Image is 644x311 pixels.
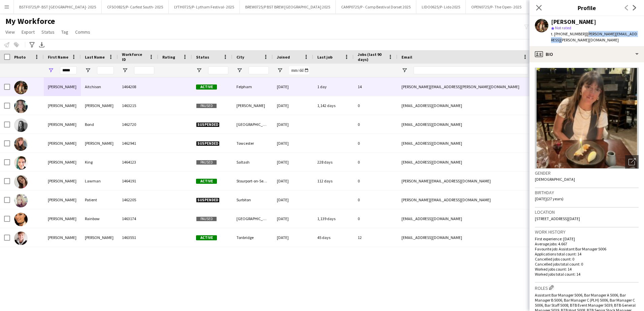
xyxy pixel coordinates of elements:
[44,77,81,96] div: [PERSON_NAME]
[397,153,532,171] div: [EMAIL_ADDRESS][DOMAIN_NAME]
[551,19,596,25] div: [PERSON_NAME]
[61,29,68,35] span: Tag
[535,170,639,176] h3: Gender
[118,134,158,152] div: 1462941
[14,175,28,188] img: Katie Lawman
[81,77,118,96] div: Aitchison
[535,236,639,241] p: First experience: [DATE]
[535,216,580,221] span: [STREET_ADDRESS][DATE]
[354,153,397,171] div: 0
[414,66,528,74] input: Email Filter Input
[14,232,28,245] img: Katie Skelton
[122,52,146,62] span: Workforce ID
[196,122,220,127] span: Suspended
[273,96,313,115] div: [DATE]
[397,209,532,228] div: [EMAIL_ADDRESS][DOMAIN_NAME]
[313,77,354,96] div: 1 day
[38,41,46,49] app-action-btn: Export XLSX
[97,66,114,74] input: Last Name Filter Input
[232,172,273,190] div: Stourport-on-Severn
[196,67,202,73] button: Open Filter Menu
[41,29,55,35] span: Status
[39,28,57,36] a: Status
[535,256,639,262] p: Cancelled jobs count: 0
[397,191,532,209] div: [PERSON_NAME][EMAIL_ADDRESS][DOMAIN_NAME]
[208,66,228,74] input: Status Filter Input
[466,0,527,13] button: OPEN0725/P- The Open- 2025
[14,55,26,60] span: Photo
[313,96,354,115] div: 1,142 days
[232,134,273,152] div: Towcester
[81,153,118,171] div: King
[232,153,273,171] div: Saltash
[535,241,639,246] p: Average jobs: 4.667
[72,28,93,36] a: Comms
[535,251,639,256] p: Applications total count: 14
[28,41,36,49] app-action-btn: Advanced filters
[277,55,290,60] span: Joined
[401,55,412,60] span: Email
[14,118,28,132] img: Katie Bond
[85,67,91,73] button: Open Filter Menu
[75,29,90,35] span: Comms
[551,31,637,42] span: | [PERSON_NAME][EMAIL_ADDRESS][PERSON_NAME][DOMAIN_NAME]
[535,272,639,277] p: Worked jobs total count: 14
[535,196,563,201] span: [DATE] (27 years)
[118,209,158,228] div: 1463174
[5,16,55,26] span: My Workforce
[232,96,273,115] div: [PERSON_NAME]
[317,55,332,60] span: Last job
[273,134,313,152] div: [DATE]
[529,3,644,12] h3: Profile
[273,115,313,134] div: [DATE]
[240,0,336,13] button: BREW0725/P BST BREW [GEOGRAPHIC_DATA] 2025
[44,191,81,209] div: [PERSON_NAME]
[169,0,240,13] button: LYTH0725/P- Lytham Festival- 2025
[354,209,397,228] div: 0
[14,156,28,170] img: Katie King
[118,228,158,247] div: 1463551
[14,137,28,151] img: Katie Harris
[527,0,594,13] button: APEA0825/P- All Points East- 2025
[397,134,532,152] div: [EMAIL_ADDRESS][DOMAIN_NAME]
[60,66,77,74] input: First Name Filter Input
[358,52,385,62] span: Jobs (last 90 days)
[273,172,313,190] div: [DATE]
[81,172,118,190] div: Lawman
[81,209,118,228] div: Rainbow
[14,100,28,113] img: Katie Allum
[118,115,158,134] div: 1462720
[196,141,220,146] span: Suspended
[313,209,354,228] div: 1,139 days
[44,96,81,115] div: [PERSON_NAME]
[354,134,397,152] div: 0
[196,84,217,90] span: Active
[196,235,217,240] span: Active
[81,191,118,209] div: Patient
[535,262,639,267] p: Cancelled jobs total count: 0
[19,28,37,36] a: Export
[196,55,209,60] span: Status
[44,153,81,171] div: [PERSON_NAME]
[14,81,28,94] img: Katie Aitchison
[277,67,283,73] button: Open Filter Menu
[118,191,158,209] div: 1462205
[232,209,273,228] div: [GEOGRAPHIC_DATA]
[535,229,639,235] h3: Work history
[232,77,273,96] div: Felpham
[313,172,354,190] div: 112 days
[14,0,102,13] button: BSTF0725/P- BST [GEOGRAPHIC_DATA]- 2025
[22,29,35,35] span: Export
[196,179,217,184] span: Active
[118,172,158,190] div: 1464191
[354,77,397,96] div: 14
[85,55,105,60] span: Last Name
[555,25,571,30] span: Not rated
[196,216,217,221] span: Paused
[59,28,71,36] a: Tag
[81,96,118,115] div: [PERSON_NAME]
[81,115,118,134] div: Bond
[122,67,128,73] button: Open Filter Menu
[44,209,81,228] div: [PERSON_NAME]
[232,115,273,134] div: [GEOGRAPHIC_DATA]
